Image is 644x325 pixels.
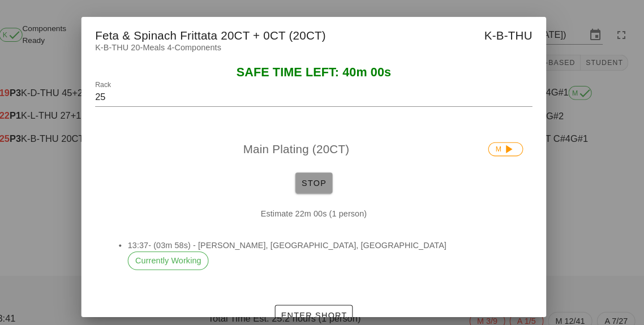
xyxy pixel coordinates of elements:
[308,174,336,183] span: Stop
[289,302,354,311] span: Enter Short
[109,127,535,163] div: Main Plating (20CT)
[284,297,359,317] button: Enter Short
[118,202,526,214] p: Estimate 22m 00s (1 person)
[488,25,535,44] span: K-B-THU
[499,139,518,151] span: M
[96,40,548,64] div: K-B-THU 20-Meals 4-Components
[109,79,124,87] label: Rack
[247,63,397,76] span: SAFE TIME LEFT: 40m 00s
[304,168,340,188] button: Stop
[148,245,212,262] span: Currently Working
[141,232,517,263] li: 13:37- (03m 58s) - [PERSON_NAME], [GEOGRAPHIC_DATA], [GEOGRAPHIC_DATA]
[96,16,548,49] div: Feta & Spinach Frittata 20CT + 0CT (20CT)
